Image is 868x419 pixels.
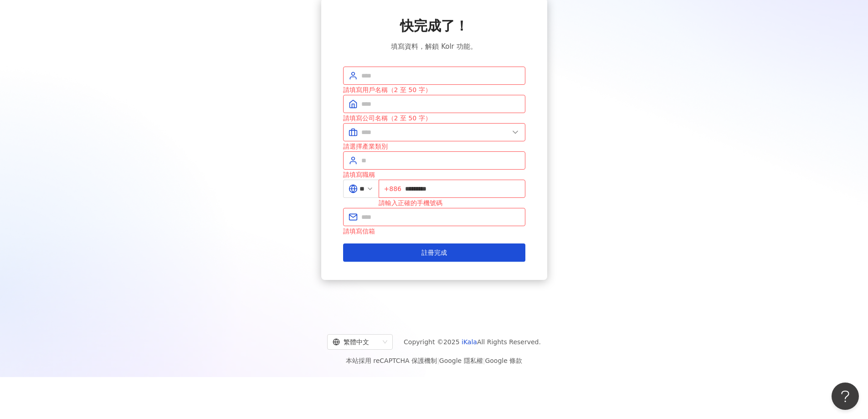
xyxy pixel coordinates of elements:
span: Copyright © 2025 All Rights Reserved. [404,336,541,347]
iframe: Help Scout Beacon - Open [832,383,859,410]
button: 註冊完成 [343,243,525,262]
div: 請填寫信箱 [343,226,525,236]
a: iKala [462,338,477,346]
div: 請選擇產業類別 [343,141,525,151]
span: 填寫資料，解鎖 Kolr 功能。 [391,41,477,52]
span: | [437,357,439,364]
span: 註冊完成 [421,249,447,256]
div: 繁體中文 [333,335,379,349]
div: 請填寫職稱 [343,170,525,180]
div: 請輸入正確的手機號碼 [379,198,525,208]
a: Google 條款 [485,357,522,364]
a: Google 隱私權 [439,357,483,364]
span: +886 [384,184,401,194]
div: 請填寫公司名稱（2 至 50 字） [343,113,525,123]
div: 請填寫用戶名稱（2 至 50 字） [343,85,525,95]
span: 本站採用 reCAPTCHA 保護機制 [346,355,522,366]
span: | [483,357,485,364]
span: 快完成了！ [400,16,468,36]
